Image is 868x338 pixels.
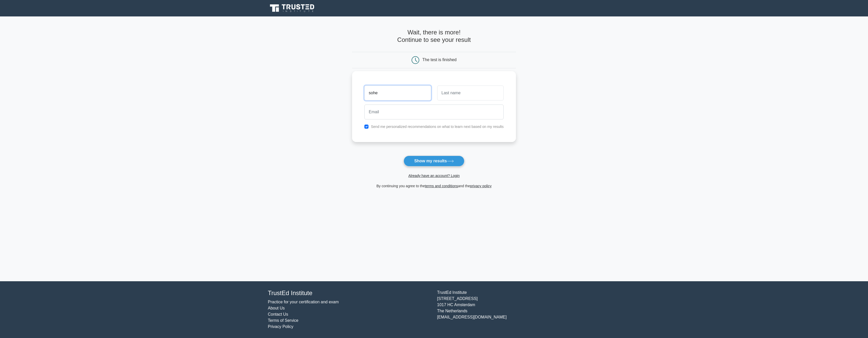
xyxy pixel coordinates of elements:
[268,306,285,310] a: About Us
[268,324,294,329] a: Privacy Policy
[422,58,456,62] div: The test is finished
[371,125,504,129] label: Send me personalized recommendations on what to learn next based on my results
[404,156,464,166] button: Show my results
[434,289,603,330] div: TrustEd Institute [STREET_ADDRESS] 1017 HC Amsterdam The Netherlands [EMAIL_ADDRESS][DOMAIN_NAME]
[364,86,431,100] input: First name
[349,183,519,189] div: By continuing you agree to the and the
[268,289,431,297] h4: TrustEd Institute
[408,174,460,178] a: Already have an account? Login
[352,29,516,44] h4: Wait, there is more! Continue to see your result
[268,318,298,323] a: Terms of Service
[268,312,288,316] a: Contact Us
[470,184,492,188] a: privacy policy
[364,105,504,119] input: Email
[437,86,504,100] input: Last name
[268,300,339,304] a: Practice for your certification and exam
[425,184,458,188] a: terms and conditions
